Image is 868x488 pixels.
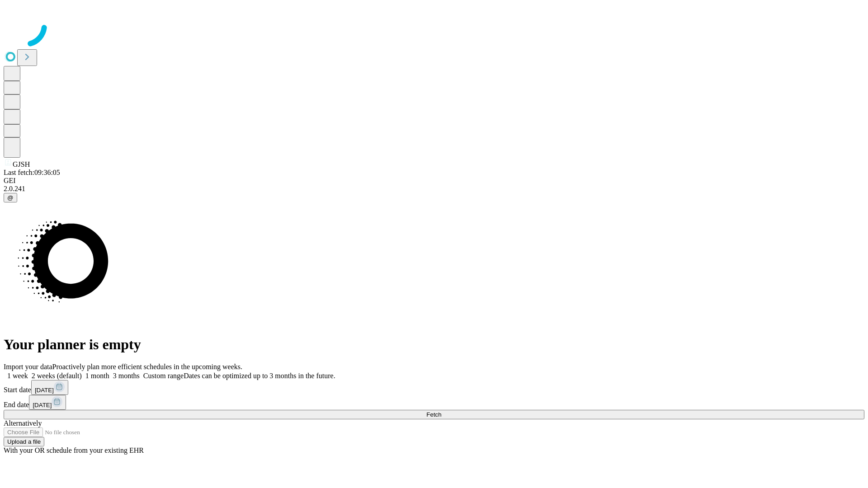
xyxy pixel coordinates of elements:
[4,185,864,193] div: 2.0.241
[31,380,68,395] button: [DATE]
[7,194,14,201] span: @
[4,437,44,446] button: Upload a file
[4,395,864,410] div: End date
[33,402,52,408] span: [DATE]
[52,363,242,371] span: Proactively plan more efficient schedules in the upcoming weeks.
[4,419,42,427] span: Alternatively
[143,372,184,380] span: Custom range
[32,372,82,380] span: 2 weeks (default)
[4,169,60,176] span: Last fetch: 09:36:05
[4,446,144,454] span: With your OR schedule from your existing EHR
[4,177,864,185] div: GEI
[85,372,109,380] span: 1 month
[29,395,66,410] button: [DATE]
[113,372,140,380] span: 3 months
[35,387,54,394] span: [DATE]
[4,410,864,419] button: Fetch
[4,380,864,395] div: Start date
[13,160,30,168] span: GJSH
[184,372,335,380] span: Dates can be optimized up to 3 months in the future.
[4,336,864,353] h1: Your planner is empty
[4,363,52,371] span: Import your data
[7,372,28,380] span: 1 week
[4,193,17,202] button: @
[426,411,441,418] span: Fetch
